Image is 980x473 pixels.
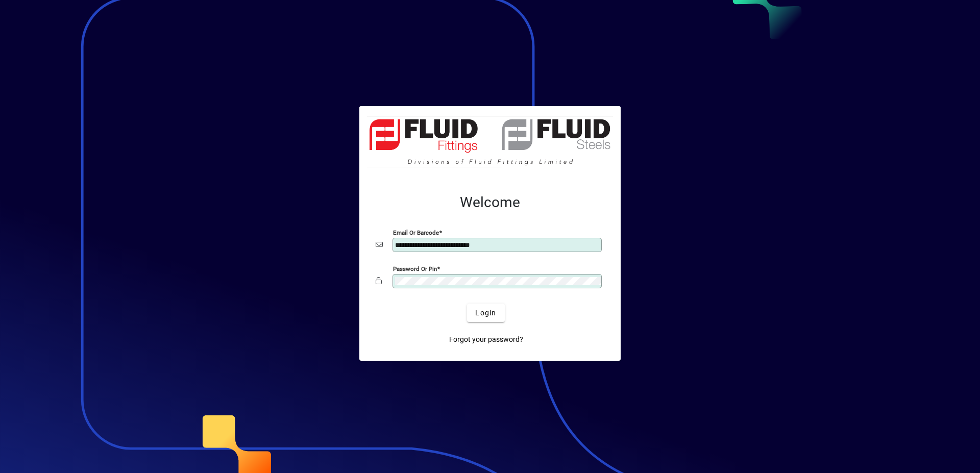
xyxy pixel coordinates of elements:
mat-label: Password or Pin [393,265,437,272]
button: Login [467,304,504,322]
span: Login [475,308,496,318]
mat-label: Email or Barcode [393,229,439,236]
a: Forgot your password? [445,330,527,348]
h2: Welcome [376,194,604,211]
span: Forgot your password? [449,334,523,345]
